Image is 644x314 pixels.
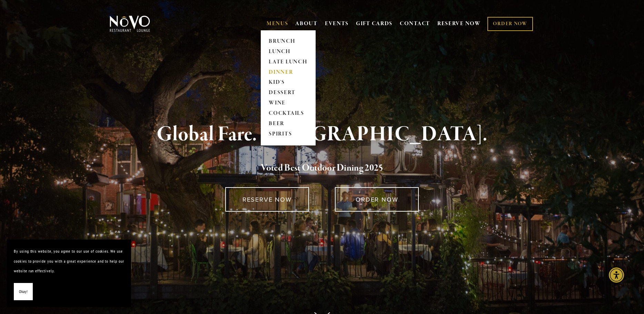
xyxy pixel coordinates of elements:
a: BEER [267,119,310,129]
a: RESERVE NOW [437,17,481,30]
a: ORDER NOW [335,187,419,212]
a: GIFT CARDS [356,17,393,30]
a: BRUNCH [267,36,310,47]
a: LUNCH [267,47,310,57]
a: DINNER [267,67,310,78]
a: COCKTAILS [267,109,310,119]
p: By using this website, you agree to our use of cookies. We use cookies to provide you with a grea... [14,246,124,276]
a: SPIRITS [267,129,310,140]
a: ORDER NOW [487,17,533,31]
button: Okay! [14,283,33,301]
img: Novo Restaurant &amp; Lounge [108,15,151,32]
h2: 5 [121,161,523,175]
a: Voted Best Outdoor Dining 202 [261,162,378,175]
section: Cookie banner [7,240,131,307]
a: KID'S [267,78,310,88]
a: CONTACT [400,17,430,30]
a: EVENTS [325,20,349,27]
a: WINE [267,98,310,109]
a: DESSERT [267,88,310,98]
div: Accessibility Menu [609,267,624,283]
a: MENUS [267,20,288,27]
a: ABOUT [295,20,318,27]
a: LATE LUNCH [267,57,310,67]
span: Okay! [19,287,28,297]
a: RESERVE NOW [225,187,309,212]
strong: Global Fare. [GEOGRAPHIC_DATA]. [157,121,487,148]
